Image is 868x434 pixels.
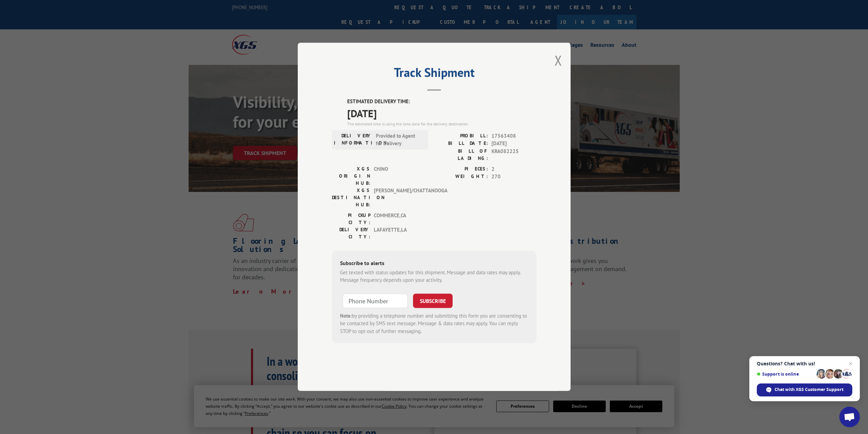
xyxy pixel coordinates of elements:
[347,106,536,121] span: [DATE]
[374,212,420,226] span: COMMERCE , CA
[757,383,852,396] span: Chat with XGS Customer Support
[434,165,488,173] label: PIECES:
[434,132,488,140] label: PROBILL:
[374,226,420,240] span: LAFAYETTE , LA
[434,173,488,181] label: WEIGHT:
[376,132,422,148] span: Provided to Agent for Delivery
[775,387,843,393] span: Chat with XGS Customer Support
[340,259,528,269] div: Subscribe to alerts
[332,187,370,208] label: XGS DESTINATION HUB:
[491,173,536,181] span: 270
[491,148,536,162] span: KRA082225
[491,140,536,148] span: [DATE]
[491,165,536,173] span: 2
[757,361,852,366] span: Questions? Chat with us!
[555,51,562,69] button: Close modal
[434,140,488,148] label: BILL DATE:
[413,294,453,308] button: SUBSCRIBE
[343,294,408,308] input: Phone Number
[374,165,420,187] span: CHINO
[332,212,370,226] label: PICKUP CITY:
[340,312,352,319] strong: Note:
[340,269,528,284] div: Get texted with status updates for this shipment. Message and data rates may apply. Message frequ...
[839,407,860,427] a: Open chat
[332,68,536,81] h2: Track Shipment
[347,98,536,106] label: ESTIMATED DELIVERY TIME:
[332,226,370,240] label: DELIVERY CITY:
[347,121,536,127] div: The estimated time is using the time zone for the delivery destination.
[434,148,488,162] label: BILL OF LADING:
[334,132,372,148] label: DELIVERY INFORMATION:
[757,372,814,377] span: Support is online
[374,187,420,208] span: [PERSON_NAME]/CHATTANOOGA
[491,132,536,140] span: 17563408
[332,165,370,187] label: XGS ORIGIN HUB:
[340,312,528,335] div: by providing a telephone number and submitting this form you are consenting to be contacted by SM...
